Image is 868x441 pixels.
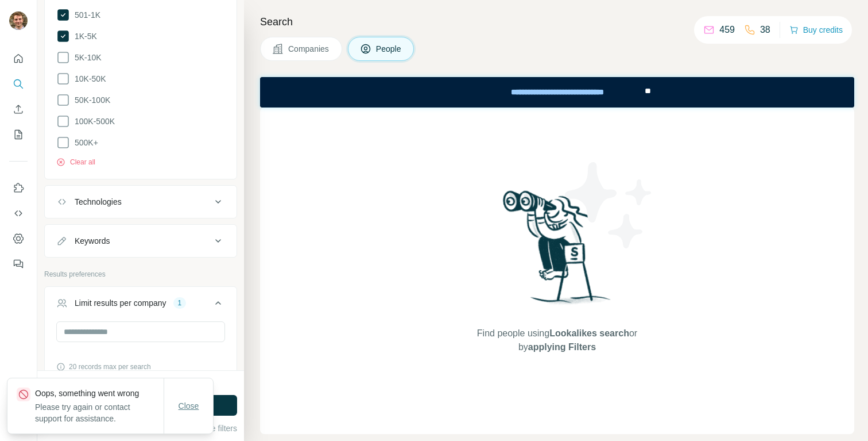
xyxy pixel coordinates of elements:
img: Surfe Illustration - Woman searching with binoculars [498,187,617,316]
div: Technologies [75,196,122,208]
span: 50K-100K [70,94,110,106]
p: Results preferences [44,269,237,279]
span: 1K-5K [70,30,97,42]
div: Limit results per company [75,297,166,309]
span: 100K-500K [70,116,115,127]
button: My lists [9,124,28,145]
h4: Search [260,14,854,30]
p: Oops, something went wrong [35,388,164,399]
button: Clear all [56,157,95,167]
p: Please try again or contact support for assistance. [35,401,164,424]
span: 500K+ [70,137,98,148]
div: Keywords [75,235,110,247]
div: 1 [173,298,187,308]
img: Avatar [9,11,28,30]
span: People [376,43,402,55]
button: Technologies [45,188,237,216]
span: Find people using or by [465,327,649,354]
span: applying Filters [528,342,596,352]
button: Quick start [9,48,28,69]
span: 5K-10K [70,52,102,63]
span: Lookalikes search [549,328,629,338]
button: Enrich CSV [9,99,28,120]
span: 20 records max per search [69,362,151,372]
button: Buy credits [789,22,843,38]
button: Use Surfe on LinkedIn [9,178,28,198]
p: 459 [719,23,735,37]
p: 38 [760,23,770,37]
button: Close [170,396,207,416]
span: 501-1K [70,9,100,21]
button: Keywords [45,227,237,255]
span: Companies [288,43,330,55]
span: 10K-50K [70,73,106,85]
span: Close [179,400,199,412]
button: Use Surfe API [9,203,28,224]
button: Dashboard [9,228,28,249]
img: Surfe Illustration - Stars [557,154,661,257]
button: Search [9,74,28,94]
button: Limit results per company1 [45,289,237,321]
iframe: Banner [260,77,854,108]
button: Feedback [9,254,28,274]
